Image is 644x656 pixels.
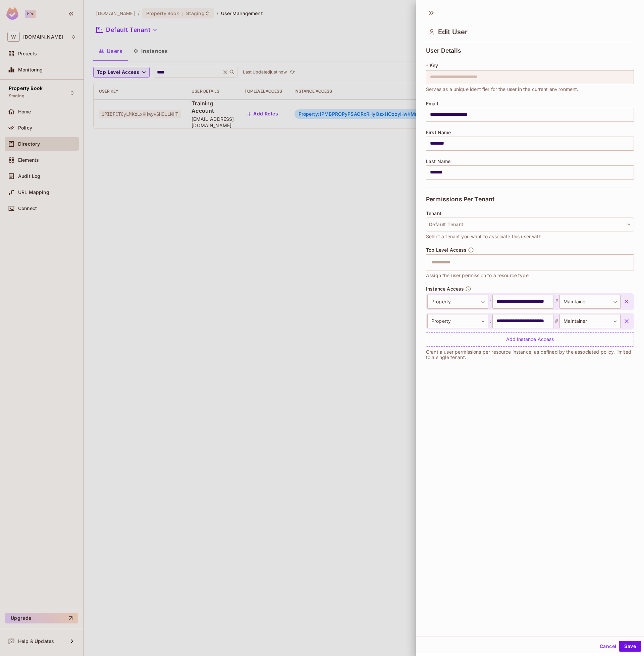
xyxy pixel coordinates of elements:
span: Instance Access [426,286,464,292]
span: Serves as a unique identifier for the user in the current environment. [426,86,579,93]
span: Edit User [438,28,468,36]
span: # [553,298,559,306]
div: Add Instance Access [426,332,634,347]
span: # [553,317,559,325]
div: Property [427,314,488,328]
button: Save [619,641,641,652]
span: Top Level Access [426,247,467,253]
span: User Details [426,47,461,54]
span: Select a tenant you want to associate this user with. [426,233,543,240]
button: Default Tenant [426,217,634,232]
span: Last Name [426,159,450,164]
p: Grant a user permissions per resource instance, as defined by the associated policy, limited to a... [426,349,634,360]
span: Tenant [426,211,441,216]
div: Maintainer [559,314,621,328]
span: Email [426,101,438,106]
div: Property [427,295,488,309]
span: : [488,298,492,306]
div: Maintainer [559,295,621,309]
span: Permissions Per Tenant [426,196,494,203]
button: Open [630,261,632,263]
span: : [488,317,492,325]
span: First Name [426,130,451,135]
button: Cancel [597,641,619,652]
span: Assign the user permission to a resource type [426,272,529,279]
span: Key [430,63,438,68]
